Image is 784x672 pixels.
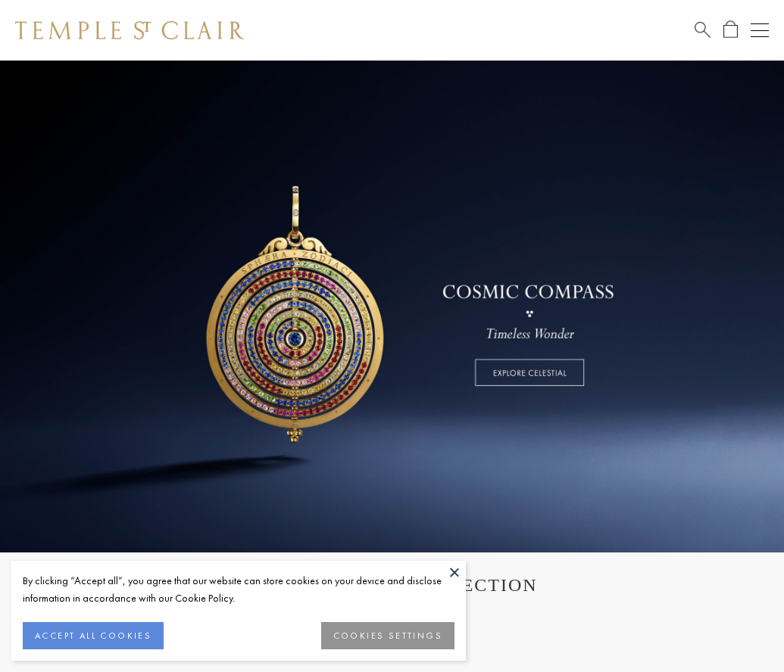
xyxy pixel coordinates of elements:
a: Open Shopping Bag [723,20,738,39]
a: Search [695,20,711,39]
img: Temple St. Clair [15,21,244,39]
button: COOKIES SETTINGS [321,622,454,649]
div: By clicking “Accept all”, you agree that our website can store cookies on your device and disclos... [23,572,454,607]
button: Open navigation [751,21,769,39]
button: ACCEPT ALL COOKIES [23,622,164,649]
